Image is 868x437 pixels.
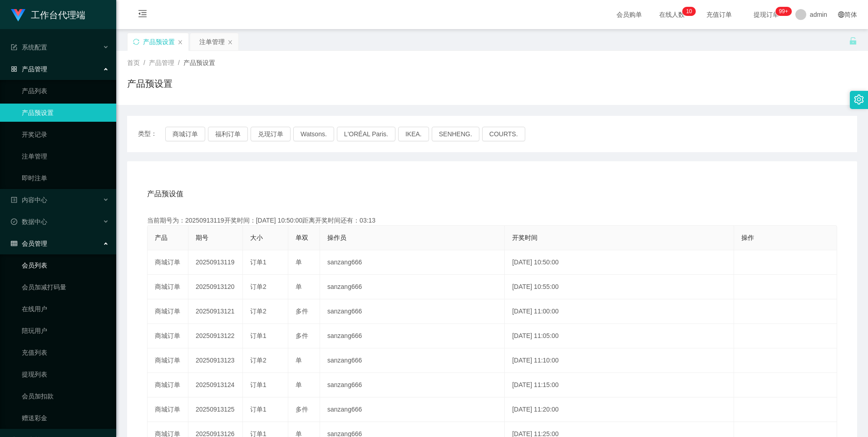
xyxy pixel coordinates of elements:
button: 福利订单 [208,127,248,141]
td: 商城订单 [148,324,188,348]
button: Watsons. [293,127,334,141]
span: 订单2 [250,308,266,315]
button: 兑现订单 [251,127,291,141]
a: 会员加减打码量 [22,278,109,296]
i: 图标: appstore-o [11,66,17,72]
span: 操作员 [327,234,346,241]
td: 商城订单 [148,250,188,275]
span: 开奖时间 [512,234,538,241]
a: 在线用户 [22,300,109,318]
div: 注单管理 [199,33,225,50]
td: [DATE] 11:10:00 [505,348,734,373]
span: 期号 [196,234,208,241]
span: 提现订单 [749,11,784,18]
i: 图标: unlock [849,37,857,45]
i: 图标: close [227,40,233,45]
button: COURTS. [482,127,525,141]
span: 产品预设值 [147,189,183,199]
td: [DATE] 11:15:00 [505,373,734,397]
span: 订单1 [250,406,266,413]
td: sanzang666 [320,397,505,422]
button: L'ORÉAL Paris. [337,127,395,141]
p: 0 [689,7,692,16]
i: 图标: close [178,40,183,45]
td: [DATE] 10:55:00 [505,275,734,299]
span: 单 [296,258,302,266]
sup: 10 [682,7,695,16]
a: 产品列表 [22,82,109,100]
a: 赠送彩金 [22,409,109,427]
a: 产品预设置 [22,104,109,122]
sup: 1183 [775,7,792,16]
span: 在线人数 [655,11,689,18]
td: sanzang666 [320,250,505,275]
span: / [178,59,180,66]
i: 图标: global [838,11,844,18]
span: 会员管理 [11,240,47,247]
i: 图标: profile [11,197,17,203]
td: 20250913120 [188,275,243,299]
div: 当前期号为：20250913119开奖时间：[DATE] 10:50:00距离开奖时间还有：03:13 [147,216,837,225]
span: 单 [296,381,302,388]
td: 20250913125 [188,397,243,422]
a: 会员加扣款 [22,387,109,405]
a: 提现列表 [22,365,109,383]
i: 图标: check-circle-o [11,218,17,225]
td: [DATE] 11:20:00 [505,397,734,422]
span: 系统配置 [11,44,47,51]
a: 工作台代理端 [11,11,85,18]
td: sanzang666 [320,348,505,373]
td: [DATE] 11:00:00 [505,299,734,324]
i: 图标: table [11,240,17,247]
span: 产品管理 [149,59,174,66]
span: 多件 [296,332,308,339]
button: SENHENG. [432,127,479,141]
span: 首页 [127,59,140,66]
span: / [143,59,145,66]
span: 充值订单 [702,11,736,18]
button: IKEA. [398,127,429,141]
td: sanzang666 [320,324,505,348]
span: 订单2 [250,283,266,290]
h1: 产品预设置 [127,77,173,90]
span: 订单1 [250,332,266,339]
span: 订单1 [250,258,266,266]
td: 20250913124 [188,373,243,397]
span: 内容中心 [11,196,47,204]
td: 20250913121 [188,299,243,324]
span: 单双 [296,234,308,241]
td: [DATE] 10:50:00 [505,250,734,275]
span: 产品预设置 [183,59,215,66]
span: 订单1 [250,381,266,388]
span: 数据中心 [11,218,47,225]
td: [DATE] 11:05:00 [505,324,734,348]
td: 20250913119 [188,250,243,275]
p: 1 [686,7,689,16]
td: 商城订单 [148,373,188,397]
td: 商城订单 [148,348,188,373]
span: 多件 [296,308,308,315]
i: 图标: menu-fold [127,0,158,30]
td: 20250913122 [188,324,243,348]
a: 即时注单 [22,169,109,187]
td: sanzang666 [320,275,505,299]
span: 单 [296,283,302,290]
i: 图标: setting [854,94,864,104]
td: 商城订单 [148,299,188,324]
span: 订单2 [250,357,266,364]
span: 单 [296,357,302,364]
a: 开奖记录 [22,125,109,144]
a: 陪玩用户 [22,322,109,340]
div: 产品预设置 [143,33,175,50]
td: 20250913123 [188,348,243,373]
span: 操作 [741,234,754,241]
img: logo.9652507e.png [11,9,25,22]
i: 图标: form [11,44,17,50]
a: 会员列表 [22,256,109,274]
span: 大小 [250,234,263,241]
td: 商城订单 [148,397,188,422]
a: 充值列表 [22,343,109,362]
i: 图标: sync [133,39,139,45]
td: sanzang666 [320,299,505,324]
button: 商城订单 [165,127,205,141]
